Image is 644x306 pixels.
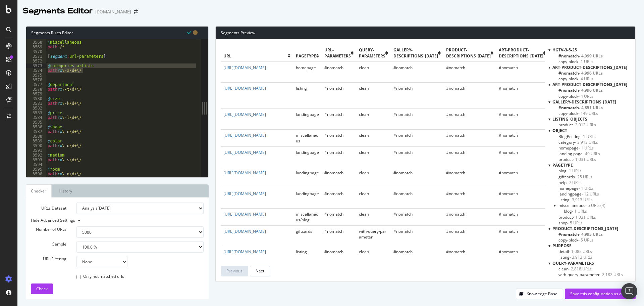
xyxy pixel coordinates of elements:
span: #nomatch [324,85,343,91]
span: #nomatch [324,249,343,255]
span: #nomatch [499,149,518,155]
div: 3572 [26,59,46,63]
div: 3579 [26,92,46,96]
span: pagetype [552,162,573,168]
span: #nomatch [499,85,518,91]
span: listing [296,85,307,91]
span: #nomatch [393,228,413,234]
span: clean [359,149,369,155]
span: url-parameters [324,47,351,58]
span: Click to filter purpose on listing [558,254,593,260]
span: Click to filter object on BlogPosting [558,134,596,139]
span: clean [359,211,369,217]
div: arrow-right-arrow-left [134,9,138,14]
span: #nomatch [393,149,413,155]
a: [URL][DOMAIN_NAME] [223,191,266,196]
span: - 3,913 URLs [570,197,593,203]
span: - 4,996 URLs [579,87,603,93]
span: Click to filter pagetype on miscellaneous [600,203,605,208]
span: Click to filter pagetype on blog [558,168,582,174]
label: URLs Dataset [26,203,71,214]
span: - 12 URLs [582,191,599,197]
span: #nomatch [324,149,343,155]
span: Click to filter pagetype on shop [558,220,583,226]
a: Knowledge Base [516,291,563,297]
div: [DOMAIN_NAME] [95,8,131,15]
span: - 1 URLs [579,185,594,191]
span: #nomatch [446,211,465,217]
span: query-parameters [552,260,594,266]
span: Syntax is valid [187,29,191,36]
a: Checker [26,184,52,198]
label: URL Filtering [26,256,71,262]
span: - 25 URLs [575,174,592,180]
span: #nomatch [393,85,413,91]
a: [URL][DOMAIN_NAME] [223,211,266,217]
span: - 1 URLs [579,145,594,151]
div: 3591 [26,148,46,153]
span: #nomatch [324,112,343,117]
span: - 1,082 URLs [569,249,592,254]
span: #nomatch [446,65,465,71]
span: #nomatch [446,170,465,176]
a: [URL][DOMAIN_NAME] [223,65,266,71]
span: - 4,851 URLs [579,105,603,111]
span: gallery-descriptions_[DATE] [552,99,616,105]
span: #nomatch [393,112,413,117]
span: Click to filter pagetype on listing [558,197,593,203]
span: #nomatch [499,132,518,138]
a: [URL][DOMAIN_NAME] [223,112,266,117]
span: #nomatch [499,112,518,117]
span: Click to filter pagetype on miscellaneous/blog [564,208,587,214]
span: landingpage [296,170,319,176]
span: clean [359,112,369,117]
div: Segments Preview [216,27,635,39]
div: 3592 [26,153,46,158]
span: #nomatch [499,211,518,217]
div: 3582 [26,106,46,111]
span: - 1 URLs [567,168,582,174]
span: - 2,818 URLs [569,266,592,272]
span: Click to filter art-product-descriptions_2-3-25 on copy-block [558,93,593,99]
div: 3568 [26,40,46,45]
div: 3574 [26,68,46,73]
div: Hide Advanced Settings [26,217,199,223]
span: #nomatch [499,170,518,176]
span: #nomatch [446,85,465,91]
span: homepage [296,65,316,71]
span: pagetype [296,53,316,59]
a: [URL][DOMAIN_NAME] [223,149,266,155]
span: #nomatch [446,112,465,117]
div: 3583 [26,111,46,115]
input: Only not matched urls [76,275,81,279]
span: Click to filter product-descriptions_1-17-25 on copy-block [558,237,593,243]
span: - 1,031 URLs [573,157,596,162]
span: landingpage [296,112,319,117]
span: Click to filter product-descriptions_1-17-25 on #nomatch [558,231,603,237]
span: - 149 URLs [578,111,598,116]
div: 3588 [26,134,46,139]
span: #nomatch [393,132,413,138]
span: - 1 URLs [578,59,593,64]
span: Click to filter HGTV-3-5-25 on #nomatch [558,53,603,59]
label: Only not matched urls [76,273,124,280]
label: Sample [26,241,71,247]
span: url [223,53,288,59]
span: art-product-descriptions_[DATE] [552,64,627,70]
span: Click to filter purpose on detail [558,249,592,254]
span: - 3,913 URLs [570,254,593,260]
span: - 7 URLs [567,180,582,185]
button: Next [250,266,270,276]
span: Click to filter object on category [558,139,598,145]
a: History [53,184,77,198]
span: gallery-descriptions_[DATE] [393,47,438,58]
span: Click to filter pagetype on giftcards [558,174,592,180]
span: Click to filter gallery-descriptions_10-11-22 on #nomatch [558,105,603,111]
div: 3571 [26,54,46,59]
span: listing [296,249,307,255]
span: - 4,996 URLs [579,70,603,76]
span: landingpage [296,149,319,155]
span: product-descriptions_[DATE] [552,226,618,231]
span: - 1,031 URLs [573,214,596,220]
span: #nomatch [393,211,413,217]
